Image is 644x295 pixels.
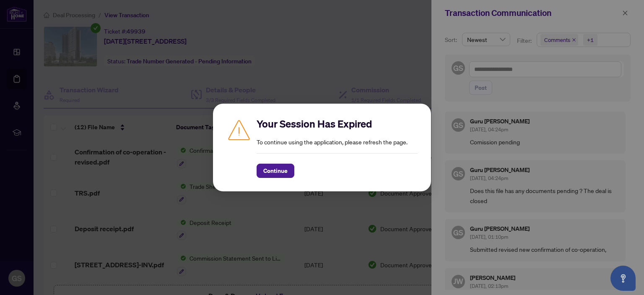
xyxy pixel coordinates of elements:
span: Continue [263,164,288,178]
img: Caution icon [226,117,252,142]
div: To continue using the application, please refresh the page. [257,117,418,178]
button: Open asap [610,266,636,291]
h2: Your Session Has Expired [257,117,418,131]
button: Continue [257,164,294,178]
